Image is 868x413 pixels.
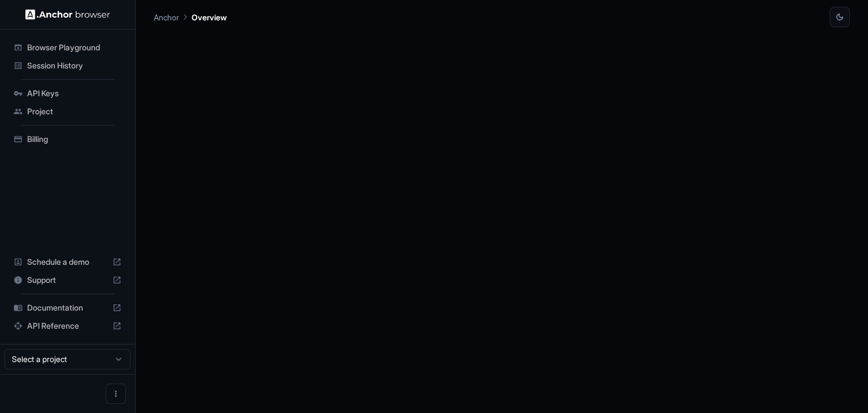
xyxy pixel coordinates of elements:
[9,299,126,317] div: Documentation
[27,320,108,332] span: API Reference
[9,102,126,121] div: Project
[27,274,108,286] span: Support
[27,256,108,268] span: Schedule a demo
[27,60,121,71] span: Session History
[9,271,126,289] div: Support
[27,42,121,53] span: Browser Playground
[27,134,121,145] span: Billing
[9,317,126,335] div: API Reference
[9,38,126,57] div: Browser Playground
[154,11,227,23] nav: breadcrumb
[9,253,126,271] div: Schedule a demo
[9,130,126,148] div: Billing
[27,88,121,99] span: API Keys
[25,9,110,20] img: Anchor Logo
[106,384,126,404] button: Open menu
[27,106,121,117] span: Project
[9,84,126,102] div: API Keys
[27,302,108,313] span: Documentation
[192,11,227,23] p: Overview
[154,11,179,23] p: Anchor
[9,57,126,75] div: Session History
